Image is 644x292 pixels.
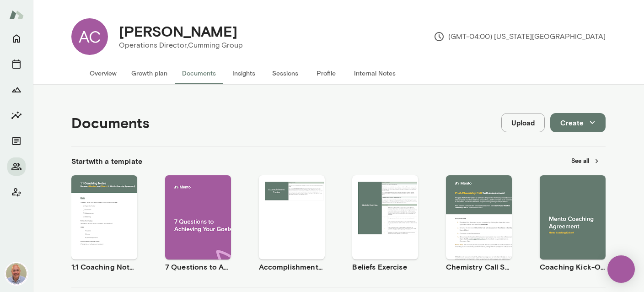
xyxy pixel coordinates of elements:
[566,154,606,168] button: See all
[175,62,223,84] button: Documents
[540,261,606,272] h6: Coaching Kick-Off | Coaching Agreement
[259,261,325,272] h6: Accomplishment Tracker
[71,156,142,167] h6: Start with a template
[7,132,26,150] button: Documents
[347,62,403,84] button: Internal Notes
[7,81,26,99] button: Growth Plan
[71,18,108,55] div: AC
[9,6,24,23] img: Mento
[7,157,26,176] button: Members
[71,261,137,272] h6: 1:1 Coaching Notes
[352,261,418,272] h6: Beliefs Exercise
[119,40,243,51] p: Operations Director, Cumming Group
[550,113,606,132] button: Create
[446,261,512,272] h6: Chemistry Call Self-Assessment [Coaches only]
[434,31,606,42] p: (GMT-04:00) [US_STATE][GEOGRAPHIC_DATA]
[264,62,306,84] button: Sessions
[7,106,26,124] button: Insights
[7,183,26,201] button: Client app
[5,263,27,285] img: Marc Friedman
[124,62,175,84] button: Growth plan
[119,22,237,40] h4: [PERSON_NAME]
[7,29,26,48] button: Home
[7,55,26,73] button: Sessions
[165,261,231,272] h6: 7 Questions to Achieving Your Goals
[223,62,264,84] button: Insights
[71,114,150,131] h4: Documents
[501,113,545,132] button: Upload
[306,62,347,84] button: Profile
[82,62,124,84] button: Overview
